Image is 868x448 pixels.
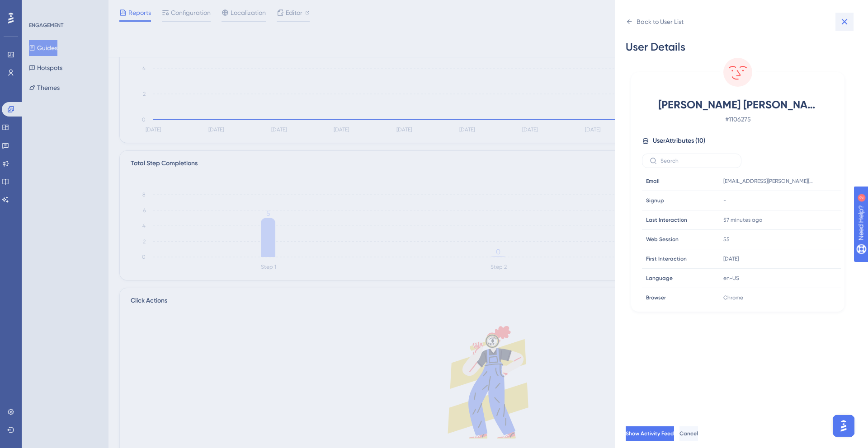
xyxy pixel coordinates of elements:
[646,294,666,301] span: Browser
[723,217,762,223] time: 57 minutes ago
[63,5,66,12] div: 2
[646,197,664,204] span: Signup
[646,255,687,262] span: First Interaction
[660,158,734,164] input: Search
[646,216,687,224] span: Last Interaction
[658,98,817,112] span: [PERSON_NAME] [PERSON_NAME]
[626,426,674,441] button: Show Activity Feed
[626,40,850,54] div: User Details
[723,236,730,243] span: 55
[723,197,726,204] span: -
[21,2,57,13] span: Need Help?
[658,114,817,125] span: # 1106275
[626,430,674,437] span: Show Activity Feed
[723,256,739,262] time: [DATE]
[679,430,698,437] span: Cancel
[646,275,673,282] span: Language
[646,236,679,243] span: Web Session
[830,412,857,439] iframe: UserGuiding AI Assistant Launcher
[723,294,743,301] span: Chrome
[637,16,684,27] div: Back to User List
[653,135,705,146] span: User Attributes ( 10 )
[646,177,660,185] span: Email
[679,426,698,441] button: Cancel
[723,275,739,282] span: en-US
[723,177,814,185] span: [EMAIL_ADDRESS][PERSON_NAME][DOMAIN_NAME]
